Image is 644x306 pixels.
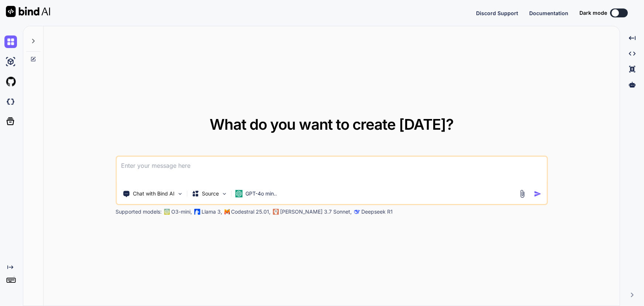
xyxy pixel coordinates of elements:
p: Supported models: [116,208,162,215]
p: GPT-4o min.. [245,190,277,197]
button: Documentation [529,9,568,17]
p: Llama 3, [202,208,222,215]
img: attachment [518,190,526,198]
p: [PERSON_NAME] 3.7 Sonnet, [280,208,352,215]
img: Pick Tools [177,191,183,197]
img: GPT-4o mini [235,190,242,197]
span: Dark mode [579,9,607,17]
p: Chat with Bind AI [133,190,175,197]
span: Discord Support [476,10,518,16]
span: What do you want to create [DATE]? [210,115,454,133]
img: Pick Models [221,191,227,197]
p: Codestral 25.01, [231,208,271,215]
img: Mistral-AI [224,209,230,214]
img: Bind AI [6,6,50,17]
p: Deepseek R1 [361,208,393,215]
p: Source [202,190,219,197]
img: ai-studio [4,55,17,68]
img: claude [354,209,360,215]
img: chat [4,35,17,48]
img: icon [534,190,541,198]
p: O3-mini, [171,208,192,215]
img: githubLight [4,75,17,88]
img: GPT-4 [164,209,170,215]
img: darkCloudIdeIcon [4,95,17,108]
button: Discord Support [476,9,518,17]
img: Llama2 [194,209,200,215]
img: claude [273,209,279,215]
span: Documentation [529,10,568,16]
